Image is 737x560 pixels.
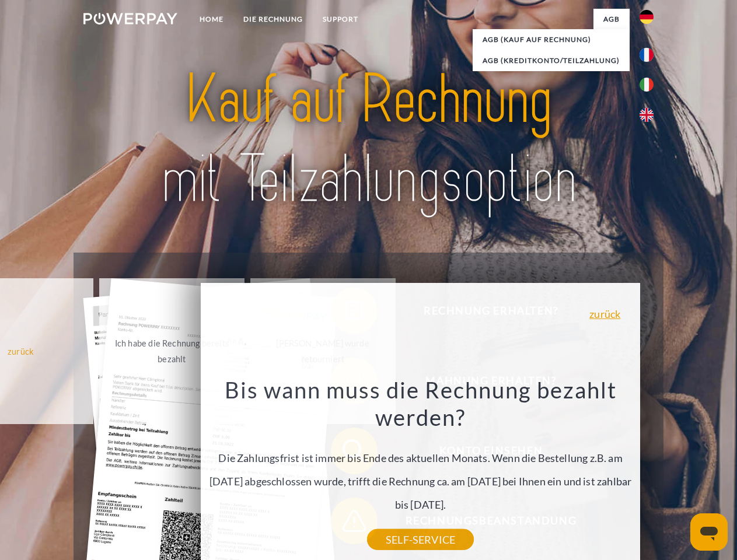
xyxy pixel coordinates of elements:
[111,56,626,223] img: title-powerpay_de.svg
[106,335,237,367] div: Ich habe die Rechnung bereits bezahlt
[640,108,654,122] img: en
[473,50,630,71] a: AGB (Kreditkonto/Teilzahlung)
[690,513,728,551] iframe: Schaltfläche zum Öffnen des Messaging-Fensters
[233,9,313,30] a: DIE RECHNUNG
[208,376,634,540] div: Die Zahlungsfrist ist immer bis Ende des aktuellen Monats. Wenn die Bestellung z.B. am [DATE] abg...
[589,309,620,319] a: zurück
[208,376,634,432] h3: Bis wann muss die Rechnung bezahlt werden?
[367,529,474,550] a: SELF-SERVICE
[640,10,654,24] img: de
[473,29,630,50] a: AGB (Kauf auf Rechnung)
[190,9,233,30] a: Home
[313,9,368,30] a: SUPPORT
[593,9,630,30] a: agb
[83,13,177,24] img: logo-powerpay-white.svg
[640,78,654,92] img: it
[640,48,654,62] img: fr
